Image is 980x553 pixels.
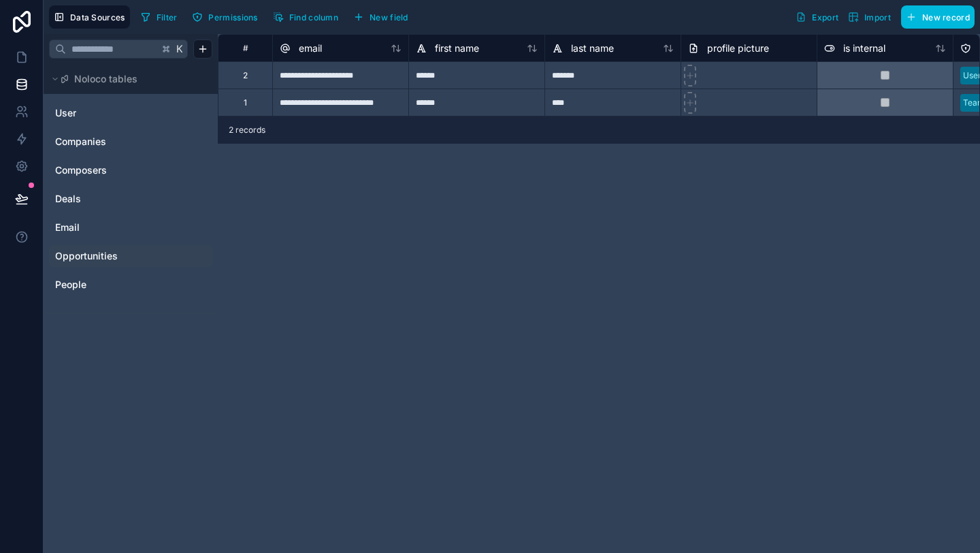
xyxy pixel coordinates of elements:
[49,217,212,238] div: Email
[55,221,165,234] a: Email
[435,42,479,55] span: first name
[55,221,80,234] span: Email
[187,7,262,27] button: Permissions
[55,135,165,148] a: Companies
[229,125,265,136] span: 2 records
[187,7,267,27] a: Permissions
[49,188,212,210] div: Deals
[812,12,838,22] span: Export
[243,70,248,81] div: 2
[55,249,165,263] a: Opportunities
[571,42,614,55] span: last name
[289,12,338,22] span: Find column
[49,274,212,296] div: People
[299,42,322,55] span: email
[55,163,165,177] a: Composers
[55,192,81,206] span: Deals
[268,7,343,27] button: Find column
[55,249,118,263] span: Opportunities
[229,43,262,53] div: #
[49,102,212,124] div: User
[348,7,413,27] button: New field
[208,12,257,22] span: Permissions
[175,44,184,54] span: K
[244,97,247,108] div: 1
[49,5,130,29] button: Data Sources
[864,12,891,22] span: Import
[370,12,408,22] span: New field
[55,278,86,291] span: People
[157,12,178,22] span: Filter
[74,72,137,86] span: Noloco tables
[55,192,165,206] a: Deals
[55,278,165,291] a: People
[922,12,970,22] span: New record
[707,42,769,55] span: profile picture
[55,163,107,177] span: Composers
[49,245,212,267] div: Opportunities
[843,42,885,55] span: is internal
[49,131,212,153] div: Companies
[70,12,125,22] span: Data Sources
[901,5,975,29] button: New record
[49,69,204,89] button: Noloco tables
[135,7,182,27] button: Filter
[55,135,106,148] span: Companies
[896,5,975,29] a: New record
[791,5,843,29] button: Export
[843,5,896,29] button: Import
[55,106,165,120] a: User
[49,159,212,181] div: Composers
[55,106,76,120] span: User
